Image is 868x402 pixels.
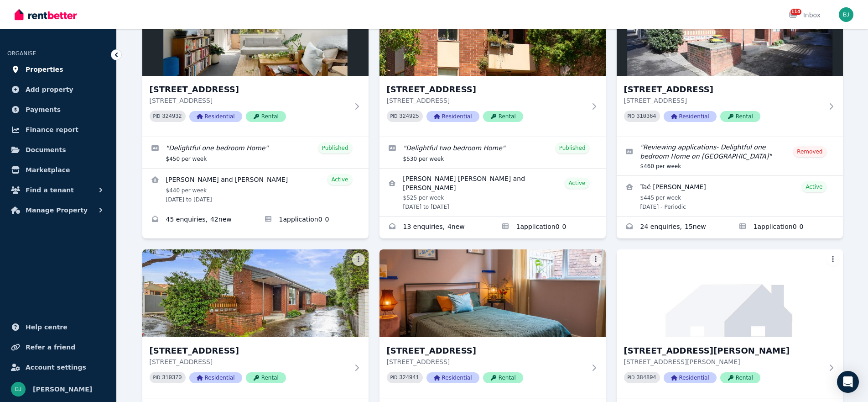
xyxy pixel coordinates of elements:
small: PID [153,114,161,119]
img: 1/282 Langridge Street, Abbotsford [379,249,606,337]
span: Rental [246,111,286,122]
span: Account settings [26,362,86,373]
code: 324932 [162,113,182,120]
span: Refer a friend [26,342,75,353]
span: Help centre [26,322,68,333]
img: RentBetter [15,8,77,21]
small: PID [153,375,161,380]
img: unit 2/1 Larnoo Avenue, Brunswick West [142,249,369,337]
img: 2/1 Fleming St, Brunswick West [617,249,843,337]
span: Residential [426,372,479,383]
p: [STREET_ADDRESS] [150,96,348,105]
a: Account settings [7,358,109,376]
a: Edit listing: Delightful two bedroom Home [379,137,606,168]
span: Properties [26,64,63,75]
a: Finance report [7,121,109,139]
button: Find a tenant [7,181,109,199]
a: Edit listing: Reviewing applications- Delightful one bedroom Home on Larnoo Ave [617,137,843,175]
span: Rental [483,372,523,383]
a: Applications for unit 5/1 Larnoo Avenue, Brunswick West [730,217,843,238]
a: Payments [7,100,109,119]
span: ORGANISE [7,50,36,57]
small: PID [390,114,398,119]
code: 384894 [636,375,656,381]
span: Residential [189,372,242,383]
span: Residential [664,111,717,122]
a: Edit listing: Delightful one bedroom Home [142,137,369,168]
p: [STREET_ADDRESS][PERSON_NAME] [624,357,823,366]
a: Add property [7,80,109,99]
a: 1/282 Langridge Street, Abbotsford[STREET_ADDRESS][STREET_ADDRESS]PID 324941ResidentialRental [379,249,606,398]
h3: [STREET_ADDRESS][PERSON_NAME] [624,344,823,357]
a: Properties [7,60,109,79]
button: More options [589,253,602,266]
span: Residential [426,111,479,122]
h3: [STREET_ADDRESS] [150,83,348,96]
a: Applications for 4/282 Langridge Street, Abbotsford [255,209,369,231]
span: Residential [664,372,717,383]
span: Marketplace [26,164,70,175]
span: Manage Property [26,205,88,216]
span: Payments [26,104,61,115]
a: Enquiries for 5/282 Langridge Street, Abbotsford [379,217,493,238]
a: 2/1 Fleming St, Brunswick West[STREET_ADDRESS][PERSON_NAME][STREET_ADDRESS][PERSON_NAME]PID 38489... [617,249,843,398]
span: Finance report [26,124,78,135]
div: Inbox [789,11,821,20]
span: Find a tenant [26,185,74,196]
p: [STREET_ADDRESS] [150,357,348,366]
code: 310370 [162,375,182,381]
small: PID [628,375,635,380]
span: [PERSON_NAME] [33,384,92,395]
span: Residential [189,111,242,122]
div: Open Intercom Messenger [837,371,859,393]
code: 324925 [399,113,419,120]
a: Help centre [7,318,109,336]
a: View details for LEWELYN BRADLEY TOLLETT and Merina Penanueva [142,169,369,209]
span: Rental [483,111,523,122]
span: Rental [720,372,760,383]
a: unit 2/1 Larnoo Avenue, Brunswick West[STREET_ADDRESS][STREET_ADDRESS]PID 310370ResidentialRental [142,249,369,398]
a: Applications for 5/282 Langridge Street, Abbotsford [493,217,606,238]
p: [STREET_ADDRESS] [387,357,586,366]
a: Marketplace [7,161,109,179]
a: Documents [7,141,109,159]
span: Rental [720,111,760,122]
p: [STREET_ADDRESS] [624,96,823,105]
a: View details for Leala Rose Carney-Chapus and Jack McGregor-Smith [379,169,606,216]
a: Enquiries for unit 5/1 Larnoo Avenue, Brunswick West [617,217,730,238]
code: 324941 [399,375,419,381]
small: PID [390,375,398,380]
a: View details for Taé Jean Julien [617,176,843,216]
code: 310364 [636,113,656,120]
span: Documents [26,144,66,155]
h3: [STREET_ADDRESS] [624,83,823,96]
span: Add property [26,84,73,95]
button: Manage Property [7,201,109,219]
button: More options [826,253,839,266]
p: [STREET_ADDRESS] [387,96,586,105]
button: More options [352,253,365,266]
h3: [STREET_ADDRESS] [150,344,348,357]
span: 114 [790,9,801,15]
small: PID [628,114,635,119]
a: Enquiries for 4/282 Langridge Street, Abbotsford [142,209,255,231]
img: Bom Jin [11,382,26,397]
img: Bom Jin [839,7,853,22]
a: Refer a friend [7,338,109,356]
h3: [STREET_ADDRESS] [387,344,586,357]
span: Rental [246,372,286,383]
h3: [STREET_ADDRESS] [387,83,586,96]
